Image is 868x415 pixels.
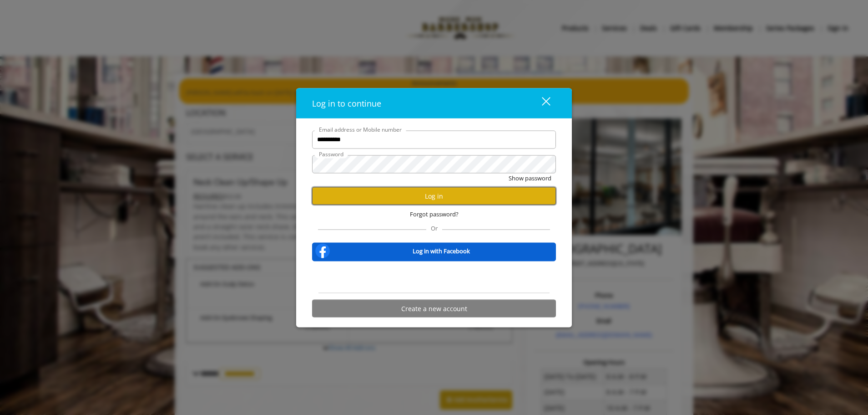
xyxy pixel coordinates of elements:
button: Log in [312,187,556,205]
img: facebook-logo [313,242,332,260]
span: Or [426,224,442,232]
b: Log in with Facebook [413,246,470,256]
span: Forgot password? [410,210,459,219]
div: close dialog [531,96,550,110]
label: Password [314,149,348,158]
input: Email address or Mobile number [312,130,556,149]
input: Password [312,155,556,173]
span: Log in to continue [312,97,381,108]
iframe: Sign in with Google Button [381,267,487,287]
button: close dialog [525,94,556,113]
button: Show password [509,173,551,183]
button: Create a new account [312,300,556,318]
label: Email address or Mobile number [314,125,406,133]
